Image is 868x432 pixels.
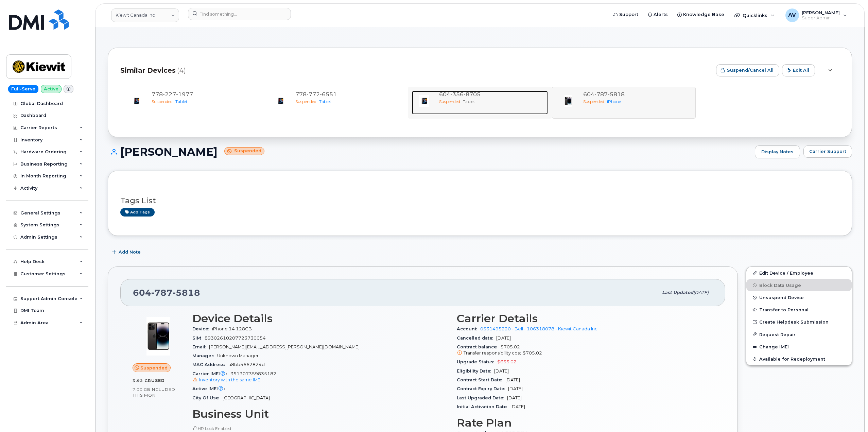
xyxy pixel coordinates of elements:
[268,91,404,115] a: 7787726551SuspendedTablet
[505,377,520,382] span: [DATE]
[746,328,852,341] button: Request Repair
[510,404,525,409] span: [DATE]
[457,335,496,341] span: Cancelled date
[133,378,151,383] span: 3.92 GB
[192,362,228,367] span: MAC Address
[176,91,193,98] span: 1977
[457,344,501,349] span: Contract balance
[152,91,193,98] span: 778
[439,91,481,98] span: 604
[494,368,509,374] span: [DATE]
[716,64,779,76] button: Suspend/Cancel All
[130,94,143,108] img: image20231002-3703462-pkdcrn.jpeg
[457,312,713,325] h3: Carrier Details
[120,196,839,205] h3: Tags List
[124,91,260,115] a: 7782271977SuspendedTablet
[192,353,217,358] span: Manager
[205,335,266,341] span: 89302610207723730054
[192,335,205,341] span: SIM
[412,91,548,115] a: 6043568705SuspendedTablet
[307,91,320,98] span: 772
[138,316,179,357] img: image20231002-3703462-njx0qo.jpeg
[746,353,852,365] button: Available for Redeployment
[746,291,852,304] button: Unsuspend Device
[295,91,337,98] span: 778
[295,99,316,104] span: Suspended
[212,326,252,331] span: iPhone 14 128GB
[809,148,846,155] span: Carrier Support
[140,365,168,371] span: Suspended
[217,353,259,358] span: Unknown Manager
[746,341,852,353] button: Change IMEI
[457,377,505,382] span: Contract Start Date
[108,146,751,158] h1: [PERSON_NAME]
[523,350,542,356] span: $705.02
[693,290,709,295] span: [DATE]
[224,147,264,155] small: Suspended
[108,246,146,258] button: Add Note
[727,67,774,73] span: Suspend/Cancel All
[782,64,815,76] button: Edit All
[173,288,200,298] span: 5818
[450,91,464,98] span: 356
[755,145,800,158] a: Display Notes
[457,344,713,357] span: $705.02
[192,344,209,349] span: Email
[175,99,188,104] span: Tablet
[119,249,141,255] span: Add Note
[151,378,165,383] span: used
[497,359,517,364] span: $655.02
[480,326,597,331] a: 0531495220 - Bell - 106318078 - Kiewit Canada Inc
[746,267,852,279] a: Edit Device / Employee
[793,67,809,73] span: Edit All
[457,386,508,391] span: Contract Expiry Date
[463,99,475,104] span: Tablet
[177,66,186,75] span: (4)
[133,387,175,398] span: included this month
[274,94,287,108] img: image20231002-3703462-d9dxlv.jpeg
[192,377,261,382] a: Inventory with the same IMEI
[228,386,233,391] span: —
[457,417,713,429] h3: Rate Plan
[507,395,522,400] span: [DATE]
[457,326,480,331] span: Account
[120,208,155,217] a: Add tags
[192,312,449,325] h3: Device Details
[319,99,331,104] span: Tablet
[320,91,337,98] span: 6551
[133,387,151,392] span: 7.00 GB
[192,395,223,400] span: City Of Use
[746,279,852,291] button: Block Data Usage
[223,395,270,400] span: [GEOGRAPHIC_DATA]
[209,344,360,349] span: [PERSON_NAME][EMAIL_ADDRESS][PERSON_NAME][DOMAIN_NAME]
[192,408,449,420] h3: Business Unit
[759,295,804,300] span: Unsuspend Device
[662,290,693,295] span: Last updated
[496,335,511,341] span: [DATE]
[464,91,481,98] span: 8705
[439,99,460,104] span: Suspended
[457,404,510,409] span: Initial Activation Date
[192,371,449,383] span: 351307359835182
[151,288,173,298] span: 787
[163,91,176,98] span: 227
[803,145,852,158] button: Carrier Support
[192,386,228,391] span: Active IMEI
[746,316,852,328] a: Create Helpdesk Submission
[759,356,825,361] span: Available for Redeployment
[192,371,230,376] span: Carrier IMEI
[457,395,507,400] span: Last Upgraded Date
[457,359,497,364] span: Upgrade Status
[417,94,431,108] img: image20231002-3703462-pkdcrn.jpeg
[838,402,863,427] iframe: Messenger Launcher
[508,386,523,391] span: [DATE]
[199,377,261,382] span: Inventory with the same IMEI
[152,99,173,104] span: Suspended
[228,362,265,367] span: a8bb5662824d
[192,426,449,431] p: HR Lock Enabled
[120,66,176,75] span: Similar Devices
[464,350,521,356] span: Transfer responsibility cost
[133,288,200,298] span: 604
[457,368,494,374] span: Eligibility Date
[192,326,212,331] span: Device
